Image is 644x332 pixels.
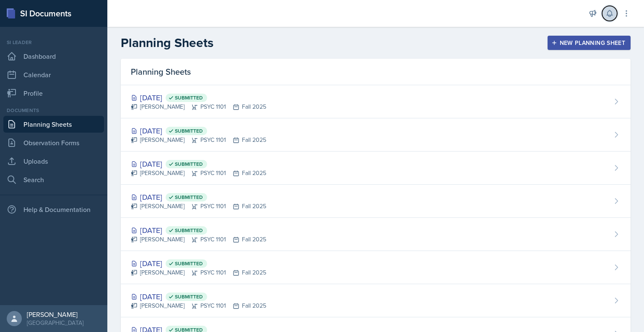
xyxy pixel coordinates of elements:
[175,227,203,234] span: Submitted
[175,194,203,201] span: Submitted
[3,107,104,114] div: Documents
[27,310,83,319] div: [PERSON_NAME]
[131,235,266,244] div: [PERSON_NAME] PSYC 1101 Fall 2025
[548,36,631,50] button: New Planning Sheet
[131,301,266,310] div: [PERSON_NAME] PSYC 1101 Fall 2025
[3,201,104,218] div: Help & Documentation
[131,268,266,277] div: [PERSON_NAME] PSYC 1101 Fall 2025
[3,171,104,188] a: Search
[121,118,631,152] a: [DATE] Submitted [PERSON_NAME]PSYC 1101Fall 2025
[3,66,104,83] a: Calendar
[131,291,266,302] div: [DATE]
[131,169,266,178] div: [PERSON_NAME] PSYC 1101 Fall 2025
[121,251,631,284] a: [DATE] Submitted [PERSON_NAME]PSYC 1101Fall 2025
[175,128,203,134] span: Submitted
[553,39,625,46] div: New Planning Sheet
[131,125,266,136] div: [DATE]
[175,161,203,167] span: Submitted
[3,85,104,102] a: Profile
[121,152,631,185] a: [DATE] Submitted [PERSON_NAME]PSYC 1101Fall 2025
[121,59,631,85] div: Planning Sheets
[131,136,266,144] div: [PERSON_NAME] PSYC 1101 Fall 2025
[3,39,104,46] div: Si leader
[131,258,266,269] div: [DATE]
[131,92,266,103] div: [DATE]
[27,319,83,327] div: [GEOGRAPHIC_DATA]
[131,102,266,111] div: [PERSON_NAME] PSYC 1101 Fall 2025
[131,225,266,236] div: [DATE]
[175,293,203,300] span: Submitted
[175,260,203,267] span: Submitted
[3,48,104,65] a: Dashboard
[131,158,266,170] div: [DATE]
[131,191,266,203] div: [DATE]
[3,134,104,151] a: Observation Forms
[175,94,203,101] span: Submitted
[121,218,631,251] a: [DATE] Submitted [PERSON_NAME]PSYC 1101Fall 2025
[131,202,266,211] div: [PERSON_NAME] PSYC 1101 Fall 2025
[121,284,631,317] a: [DATE] Submitted [PERSON_NAME]PSYC 1101Fall 2025
[121,35,213,50] h2: Planning Sheets
[121,185,631,218] a: [DATE] Submitted [PERSON_NAME]PSYC 1101Fall 2025
[3,116,104,133] a: Planning Sheets
[3,153,104,170] a: Uploads
[121,85,631,118] a: [DATE] Submitted [PERSON_NAME]PSYC 1101Fall 2025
